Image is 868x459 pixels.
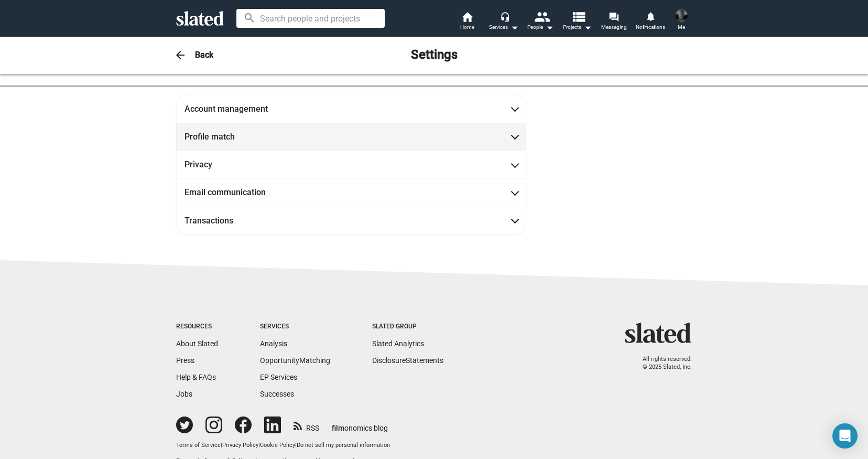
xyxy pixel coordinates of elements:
a: Analysis [260,339,287,348]
a: OpportunityMatching [260,356,330,365]
mat-icon: arrow_drop_down [508,21,520,34]
div: Services [489,21,518,34]
mat-icon: headset_mic [500,12,509,21]
h3: Back [195,49,213,60]
button: Services [485,10,522,34]
span: | [221,442,222,449]
span: Notifications [636,21,665,34]
mat-expansion-panel-header: Privacy [176,151,526,178]
mat-icon: notifications [645,11,655,21]
span: Home [460,21,474,34]
mat-icon: arrow_drop_down [543,21,556,34]
button: People [522,10,559,34]
mat-icon: arrow_drop_down [581,21,594,34]
a: DisclosureStatements [372,356,443,365]
mat-expansion-panel-header: Email communication [176,178,526,206]
a: Cookie Policy [260,442,295,449]
mat-icon: forum [609,12,619,22]
span: | [295,442,297,449]
mat-panel-title: Email communication [185,187,279,198]
a: Privacy Policy [222,442,258,449]
a: Jobs [176,390,192,398]
a: Successes [260,390,294,398]
h2: Settings [411,47,458,63]
button: Projects [559,10,595,34]
a: Messaging [595,10,632,34]
a: RSS [294,417,319,433]
div: Resources [176,323,218,331]
div: People [527,21,554,34]
p: All rights reserved. © 2025 Slated, Inc. [632,356,692,371]
a: Home [449,10,485,34]
div: Open Intercom Messenger [832,423,858,449]
mat-expansion-panel-header: Transactions [176,207,526,234]
a: EP Services [260,373,297,381]
a: filmonomics blog [332,415,388,433]
mat-expansion-panel-header: Profile match [176,123,526,151]
a: Help & FAQs [176,373,216,381]
button: Jeffrey HauseMe [669,7,694,35]
a: Press [176,356,194,365]
a: Terms of Service [176,442,221,449]
div: Services [260,323,330,331]
div: Slated Group [372,323,443,331]
a: About Slated [176,339,218,348]
img: Jeffrey Hause [675,9,688,22]
mat-icon: people [534,9,549,24]
button: Do not sell my personal information [297,442,390,450]
a: Slated Analytics [372,339,424,348]
mat-icon: home [461,10,473,23]
a: Notifications [632,10,669,34]
input: Search people and projects [236,9,385,28]
span: Me [678,21,685,34]
mat-panel-title: Transactions [185,215,279,226]
mat-expansion-panel-header: Account management [176,95,526,123]
span: Projects [563,21,592,34]
mat-icon: arrow_back [174,49,187,61]
span: film [332,424,344,432]
mat-panel-title: Account management [185,103,279,114]
span: | [258,442,260,449]
mat-icon: view_list [571,9,586,24]
mat-panel-title: Profile match [185,131,279,142]
mat-panel-title: Privacy [185,159,279,170]
span: Messaging [601,21,627,34]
